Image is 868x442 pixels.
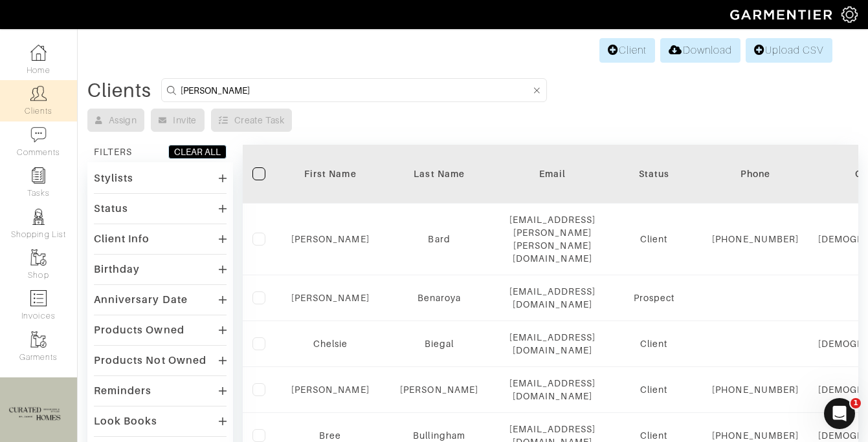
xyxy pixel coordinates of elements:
div: Look Books [94,415,158,428]
a: Bullingham [413,430,465,441]
div: [PHONE_NUMBER] [712,233,799,246]
div: [EMAIL_ADDRESS][DOMAIN_NAME] [509,377,596,403]
img: orders-icon-0abe47150d42831381b5fb84f609e132dff9fe21cb692f30cb5eec754e2cba89.png [30,290,47,306]
a: [PERSON_NAME] [291,293,370,303]
img: reminder-icon-8004d30b9f0a5d33ae49ab947aed9ed385cf756f9e5892f1edd6e32f2345188e.png [30,167,47,184]
a: Client [599,38,655,63]
div: [EMAIL_ADDRESS][DOMAIN_NAME] [509,285,596,311]
a: Bard [428,234,450,244]
div: Client Info [94,233,150,246]
img: stylists-icon-eb353228a002819b7ec25b43dbf5f0378dd9e0616d9560372ff212230b889e62.png [30,209,47,225]
th: Toggle SortBy [282,145,379,204]
div: Email [509,167,596,180]
div: [PHONE_NUMBER] [712,383,799,396]
img: comment-icon-a0a6a9ef722e966f86d9cbdc48e553b5cf19dbc54f86b18d962a5391bc8f6eb6.png [30,127,47,143]
iframe: Intercom live chat [824,398,855,429]
div: Client [615,337,693,350]
div: Prospect [615,291,693,304]
div: Client [615,383,693,396]
div: CLEAR ALL [174,145,221,158]
a: Chelsie [313,339,348,349]
div: Birthday [94,263,140,276]
div: Phone [712,167,799,180]
div: Status [615,167,693,180]
button: CLEAR ALL [168,145,227,159]
a: [PERSON_NAME] [291,384,370,395]
img: garmentier-logo-header-white-b43fb05a5012e4ada735d5af1a66efaba907eab6374d6393d1fbf88cb4ef424d.png [724,3,841,26]
div: Anniversary Date [94,293,188,306]
img: garments-icon-b7da505a4dc4fd61783c78ac3ca0ef83fa9d6f193b1c9dc38574b1d14d53ca28.png [30,249,47,266]
img: garments-icon-b7da505a4dc4fd61783c78ac3ca0ef83fa9d6f193b1c9dc38574b1d14d53ca28.png [30,331,47,348]
div: Products Not Owned [94,354,206,367]
div: Last Name [389,167,490,180]
div: Client [615,429,693,442]
div: First Name [291,167,370,180]
div: Clients [87,84,151,97]
div: FILTERS [94,145,132,158]
img: dashboard-icon-dbcd8f5a0b271acd01030246c82b418ddd0df26cd7fceb0bd07c9910d44c42f6.png [30,45,47,61]
img: gear-icon-white-bd11855cb880d31180b6d7d6211b90ccbf57a29d726f0c71d8c61bd08dd39cc2.png [841,6,858,23]
div: [EMAIL_ADDRESS][PERSON_NAME][PERSON_NAME][DOMAIN_NAME] [509,213,596,265]
a: Download [660,38,740,63]
div: Products Owned [94,324,184,337]
span: 1 [851,398,861,408]
div: Client [615,233,693,246]
div: Stylists [94,172,133,185]
img: clients-icon-6bae9207a08558b7cb47a8932f037763ab4055f8c8b6bfacd5dc20c3e0201464.png [30,85,47,101]
th: Toggle SortBy [379,145,500,204]
div: [EMAIL_ADDRESS][DOMAIN_NAME] [509,331,596,357]
th: Toggle SortBy [605,145,702,204]
a: Bree [319,430,341,441]
a: Biegal [425,339,454,349]
a: Upload CSV [746,38,832,63]
input: Search by name, email, phone, city, or state [181,82,531,98]
a: Benaroya [417,293,461,303]
a: [PERSON_NAME] [400,384,478,395]
div: [PHONE_NUMBER] [712,429,799,442]
a: [PERSON_NAME] [291,234,370,244]
div: Status [94,202,128,215]
div: Reminders [94,384,151,397]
